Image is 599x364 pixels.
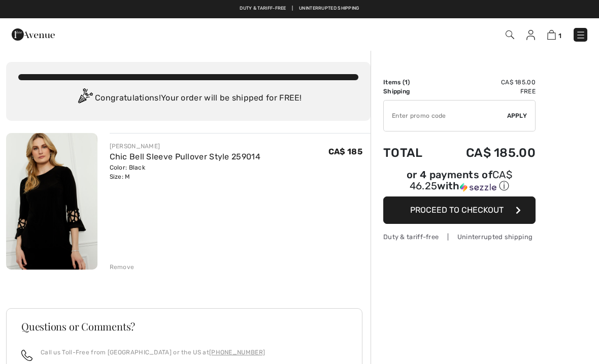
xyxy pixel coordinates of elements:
[558,32,561,40] span: 1
[438,87,536,96] td: Free
[410,169,512,192] span: CA$ 46.25
[383,170,536,193] div: or 4 payments of with
[547,28,561,41] a: 1
[526,30,535,40] img: My Info
[328,147,362,156] span: CA$ 185
[576,30,586,40] img: Menu
[110,163,260,181] div: Color: Black Size: M
[383,196,536,224] button: Proceed to Checkout
[383,87,438,96] td: Shipping
[21,321,347,332] h3: Questions or Comments?
[438,78,536,87] td: CA$ 185.00
[410,205,504,215] span: Proceed to Checkout
[405,79,408,86] span: 1
[21,350,32,361] img: call
[41,348,265,357] p: Call us Toll-Free from [GEOGRAPHIC_DATA] or the US at
[438,136,536,170] td: CA$ 185.00
[6,133,97,270] img: Chic Bell Sleeve Pullover Style 259014
[507,111,527,120] span: Apply
[110,152,260,161] a: Chic Bell Sleeve Pullover Style 259014
[384,101,507,131] input: Promo code
[75,88,95,109] img: Congratulation2.svg
[12,29,55,39] a: 1ère Avenue
[383,232,536,242] div: Duty & tariff-free | Uninterrupted shipping
[18,88,358,109] div: Congratulations! Your order will be shipped for FREE!
[110,142,260,151] div: [PERSON_NAME]
[383,170,536,196] div: or 4 payments ofCA$ 46.25withSezzle Click to learn more about Sezzle
[110,262,135,272] div: Remove
[460,183,496,192] img: Sezzle
[383,136,438,170] td: Total
[383,78,438,87] td: Items ( )
[209,349,265,356] a: [PHONE_NUMBER]
[547,30,556,40] img: Shopping Bag
[506,30,514,39] img: Search
[12,24,55,45] img: 1ère Avenue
